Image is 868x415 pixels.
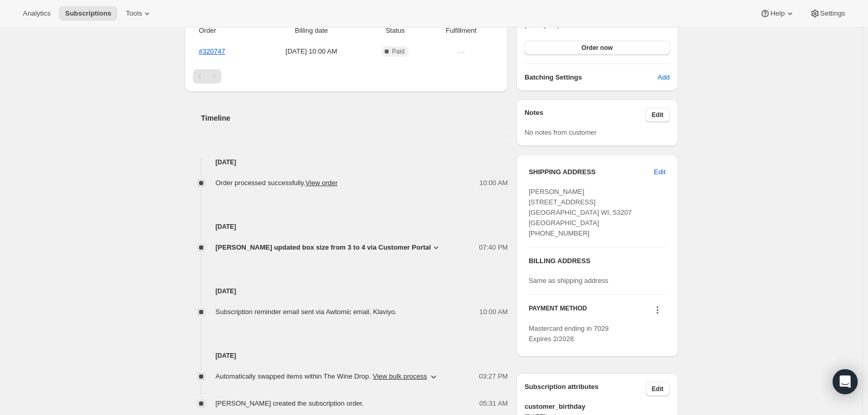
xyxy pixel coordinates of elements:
div: Open Intercom Messenger [833,369,858,394]
span: Settings [820,9,845,18]
span: No notes from customer [524,128,597,136]
button: Settings [804,6,851,21]
h4: [DATE] [185,351,508,361]
th: Order [193,19,258,42]
span: Help [770,9,784,18]
nav: Pagination [193,69,500,84]
button: Automatically swapped items within The Wine Drop. View bulk process [209,368,445,385]
span: [DATE] · [524,21,561,29]
span: Edit [652,111,664,119]
button: Edit [648,164,672,180]
span: 10:00 AM [479,307,508,317]
span: [PERSON_NAME] created the subscription order. [216,399,364,407]
button: Tools [120,6,159,21]
span: Subscription reminder email sent via Awtomic email, Klaviyo. [216,308,397,316]
h4: [DATE] [185,222,508,232]
span: [PERSON_NAME] [STREET_ADDRESS] [GEOGRAPHIC_DATA] WI, 53207 [GEOGRAPHIC_DATA] [PHONE_NUMBER] [529,188,632,237]
span: Automatically swapped items within The Wine Drop . [216,371,427,382]
h3: Subscription attributes [524,382,646,396]
span: customer_birthday [524,401,669,412]
a: #320747 [199,47,226,55]
h6: Batching Settings [524,72,657,83]
span: 05:31 AM [479,398,508,409]
h4: [DATE] [185,157,508,167]
span: [DATE] · 10:00 AM [261,46,362,57]
h2: Timeline [201,113,508,123]
button: [PERSON_NAME] updated box size from 3 to 4 via Customer Portal [216,242,442,253]
h4: [DATE] [185,286,508,296]
span: Edit [654,167,665,177]
button: View bulk process [373,372,427,380]
span: Subscriptions [65,9,111,18]
button: Help [754,6,801,21]
h3: Notes [524,108,646,122]
span: Tools [126,9,142,18]
span: Fulfillment [429,25,493,36]
button: Edit [646,108,670,122]
span: Order now [582,44,613,52]
button: Analytics [17,6,57,21]
button: Edit [646,382,670,396]
span: 03:27 PM [479,371,508,382]
span: Edit [652,385,664,393]
button: Order now [524,41,669,55]
span: 10:00 AM [479,178,508,188]
span: Same as shipping address [529,277,608,284]
a: View order [306,179,338,187]
h3: BILLING ADDRESS [529,256,665,266]
span: [PERSON_NAME] updated box size from 3 to 4 via Customer Portal [216,242,431,253]
h3: SHIPPING ADDRESS [529,167,654,177]
span: Status [368,25,423,36]
h3: PAYMENT METHOD [529,304,587,318]
span: Mastercard ending in 7029 Expires 2/2028 [529,325,609,343]
button: Add [651,69,676,86]
span: Analytics [23,9,50,18]
span: Add [657,72,669,83]
span: Billing date [261,25,362,36]
span: Order processed successfully. [216,179,338,187]
button: Subscriptions [59,6,117,21]
span: 07:40 PM [479,242,508,253]
span: Paid [392,47,404,56]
